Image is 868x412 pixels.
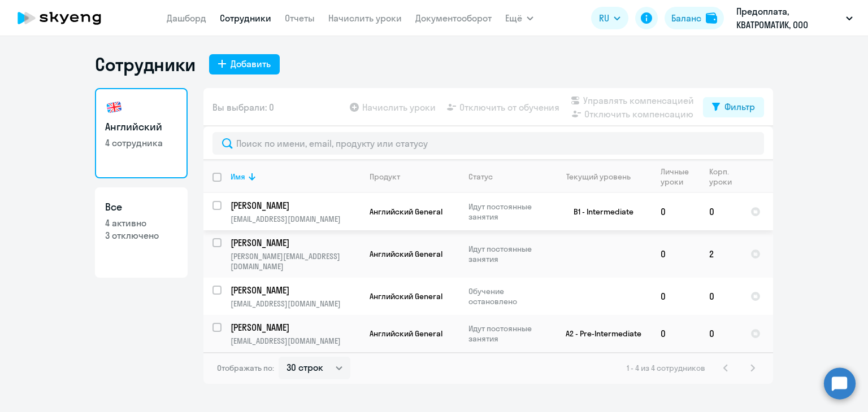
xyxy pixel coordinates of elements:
a: [PERSON_NAME] [231,236,360,249]
img: english [105,98,123,116]
a: Документооборот [415,12,492,24]
td: 0 [700,278,741,315]
h1: Сотрудники [95,53,196,76]
td: 2 [700,230,741,278]
img: balance [706,12,717,24]
p: [EMAIL_ADDRESS][DOMAIN_NAME] [231,214,360,224]
div: Имя [231,172,245,182]
button: Ещё [505,7,533,29]
button: Фильтр [703,97,764,117]
td: 0 [652,193,700,230]
div: Личные уроки [661,166,692,187]
p: [PERSON_NAME] [231,321,358,334]
span: Вы выбрали: 0 [212,100,274,114]
span: Английский General [370,207,442,217]
td: 0 [652,315,700,352]
p: 4 активно [105,217,177,229]
td: 0 [652,230,700,278]
span: 1 - 4 из 4 сотрудников [627,363,705,373]
span: Английский General [370,249,442,259]
p: Предоплата, КВАТРОМАТИК, ООО [736,5,841,32]
p: Обучение остановлено [468,286,546,306]
div: Баланс [671,11,701,25]
button: RU [591,7,628,29]
div: Личные уроки [661,166,700,187]
div: Статус [468,172,546,182]
span: Ещё [505,11,522,25]
div: Корп. уроки [709,166,734,187]
a: [PERSON_NAME] [231,199,360,212]
p: Идут постоянные занятия [468,201,546,222]
h3: Все [105,200,177,214]
div: Фильтр [724,100,755,113]
span: Отображать по: [217,363,274,373]
div: Добавить [231,57,271,71]
a: Отчеты [285,12,315,24]
td: 0 [700,315,741,352]
a: [PERSON_NAME] [231,321,360,334]
h3: Английский [105,120,177,134]
div: Текущий уровень [566,172,631,182]
span: RU [599,11,609,25]
p: 4 сотрудника [105,137,177,149]
p: [PERSON_NAME] [231,236,358,249]
td: B1 - Intermediate [546,193,652,230]
a: Начислить уроки [328,12,402,24]
a: Все4 активно3 отключено [95,187,188,278]
div: Продукт [370,172,400,182]
span: Английский General [370,328,442,339]
button: Балансbalance [665,7,724,29]
button: Добавить [209,54,280,74]
div: Корп. уроки [709,166,741,187]
p: [PERSON_NAME] [231,284,358,296]
a: Английский4 сотрудника [95,88,188,178]
p: [PERSON_NAME] [231,199,358,212]
div: Имя [231,172,360,182]
a: [PERSON_NAME] [231,284,360,296]
p: [PERSON_NAME][EMAIL_ADDRESS][DOMAIN_NAME] [231,251,360,271]
button: Предоплата, КВАТРОМАТИК, ООО [731,5,858,32]
p: Идут постоянные занятия [468,323,546,344]
input: Поиск по имени, email, продукту или статусу [212,132,764,155]
a: Сотрудники [220,12,271,24]
p: [EMAIL_ADDRESS][DOMAIN_NAME] [231,299,360,309]
p: [EMAIL_ADDRESS][DOMAIN_NAME] [231,336,360,346]
p: 3 отключено [105,229,177,242]
p: Идут постоянные занятия [468,244,546,264]
div: Статус [468,172,493,182]
td: A2 - Pre-Intermediate [546,315,652,352]
a: Дашборд [167,12,206,24]
td: 0 [652,278,700,315]
div: Продукт [370,172,459,182]
span: Английский General [370,291,442,301]
div: Текущий уровень [555,172,651,182]
td: 0 [700,193,741,230]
